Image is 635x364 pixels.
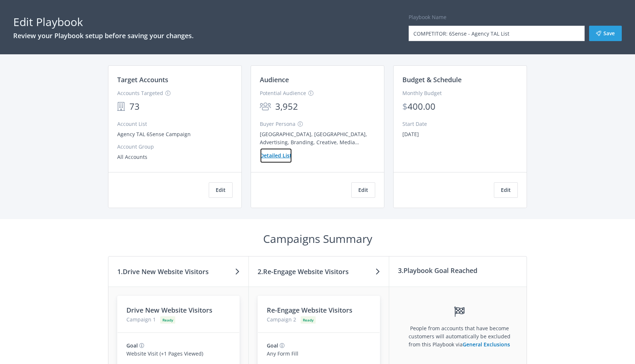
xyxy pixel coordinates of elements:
[351,182,375,198] button: Edit
[275,99,298,113] span: 3,952
[402,90,442,97] span: Monthly Budget
[126,342,138,350] h4: Goal
[398,265,477,276] h3: 3. Playbook Goal Reached
[126,316,151,323] span: Campaign
[402,99,408,113] div: $
[409,13,446,21] label: Playbook Name
[117,143,233,151] div: Account Group
[260,130,370,146] div: [GEOGRAPHIC_DATA], [GEOGRAPHIC_DATA], Advertising, Branding, Creative, Media Buyers, Other, PR, P...
[260,148,292,163] button: Detailed List
[13,13,194,30] h1: Edit Playbook
[108,230,527,247] h1: Campaigns Summary
[258,266,349,277] h3: 2. Re-Engage Website Visitors
[117,89,233,97] div: Accounts Targeted
[267,316,292,323] span: Campaign
[162,317,173,323] span: Ready
[463,341,510,348] a: General Exclusions
[13,30,194,41] h3: Review your Playbook setup before saving your changes.
[267,350,371,358] p: Any Form Fill
[293,316,296,323] span: 2
[402,130,427,138] div: [DATE]
[260,74,289,85] h3: Audience
[303,317,313,323] span: Ready
[126,350,230,358] p: Website Visit (+1 Pages Viewed)
[267,305,371,315] h3: Re-Engage Website Visitors
[260,120,375,128] div: Buyer Persona
[267,342,278,350] h4: Goal
[402,120,427,127] span: Start Date
[405,324,514,349] p: People from accounts that have become customers will automatically be excluded from this Playbook...
[408,99,435,113] div: 400.00
[209,182,233,198] button: Edit
[129,99,140,113] span: 73
[260,89,375,97] div: Potential Audience
[117,120,233,128] div: Account List
[117,266,209,277] h3: 1. Drive New Website Visitors
[153,316,156,323] span: 1
[402,74,462,85] h3: Budget & Schedule
[494,182,518,198] button: Edit
[126,305,230,315] h3: Drive New Website Visitors
[117,130,233,138] div: Agency TAL 6Sense Campaign
[589,26,622,41] button: Save
[117,153,233,161] div: All Accounts
[117,74,168,85] h3: Target Accounts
